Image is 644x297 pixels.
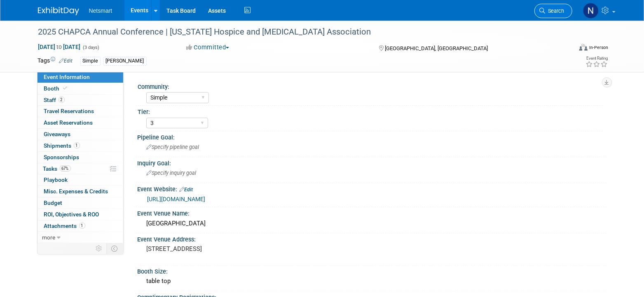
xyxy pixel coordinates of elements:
[60,165,71,172] span: 67%
[183,43,232,52] button: Committed
[44,223,85,229] span: Attachments
[44,131,71,137] span: Giveaways
[44,74,90,80] span: Event Information
[42,234,56,241] span: more
[147,144,199,150] span: Specify pipeline goal
[138,131,607,142] div: Pipeline Goal:
[43,165,71,172] span: Tasks
[44,119,93,126] span: Asset Reservations
[147,245,324,253] pre: [STREET_ADDRESS]
[37,186,123,197] a: Misc. Expenses & Credits
[583,3,599,19] img: Nina Finn
[44,200,63,206] span: Budget
[589,44,608,51] div: In-Person
[148,196,206,202] a: [URL][DOMAIN_NAME]
[79,223,85,229] span: 1
[138,207,607,218] div: Event Venue Name:
[74,142,80,148] span: 1
[44,108,94,114] span: Travel Reservations
[138,157,607,167] div: Inquiry Goal:
[44,142,80,149] span: Shipments
[37,129,123,140] a: Giveaways
[524,43,609,55] div: Event Format
[44,85,69,92] span: Booth
[37,152,123,163] a: Sponsorships
[37,106,123,117] a: Travel Reservations
[138,106,603,116] div: Tier:
[89,7,112,14] span: Netsmart
[37,72,123,83] a: Event Information
[82,45,100,50] span: (3 days)
[44,97,65,103] span: Staff
[80,57,101,65] div: Simple
[44,211,99,218] span: ROI, Objectives & ROO
[56,44,63,50] span: to
[534,4,572,18] a: Search
[37,232,123,243] a: more
[35,25,560,39] div: 2025 CHAPCA Annual Conference | [US_STATE] Hospice and [MEDICAL_DATA] Association
[585,56,608,60] div: Event Rating
[579,44,588,51] img: Format-Inperson.png
[44,176,68,183] span: Playbook
[38,56,73,66] td: Tags
[106,243,123,254] td: Toggle Event Tabs
[63,86,68,90] i: Booth reservation complete
[138,81,603,91] div: Community:
[37,163,123,174] a: Tasks67%
[59,97,65,103] span: 2
[37,174,123,186] a: Playbook
[180,187,193,193] a: Edit
[37,117,123,128] a: Asset Reservations
[103,57,147,65] div: [PERSON_NAME]
[546,8,564,14] span: Search
[37,83,123,94] a: Booth
[138,183,607,194] div: Event Website:
[37,220,123,232] a: Attachments1
[385,45,488,51] span: [GEOGRAPHIC_DATA], [GEOGRAPHIC_DATA]
[38,43,81,51] span: [DATE] [DATE]
[37,197,123,209] a: Budget
[37,140,123,151] a: Shipments1
[37,209,123,220] a: ROI, Objectives & ROO
[44,154,80,160] span: Sponsorships
[37,95,123,106] a: Staff2
[144,275,600,288] div: table top
[144,217,600,230] div: [GEOGRAPHIC_DATA]
[59,58,73,64] a: Edit
[92,243,107,254] td: Personalize Event Tab Strip
[147,170,197,176] span: Specify inquiry goal
[44,188,108,195] span: Misc. Expenses & Credits
[138,233,607,244] div: Event Venue Address:
[38,7,79,15] img: ExhibitDay
[138,265,607,276] div: Booth Size:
